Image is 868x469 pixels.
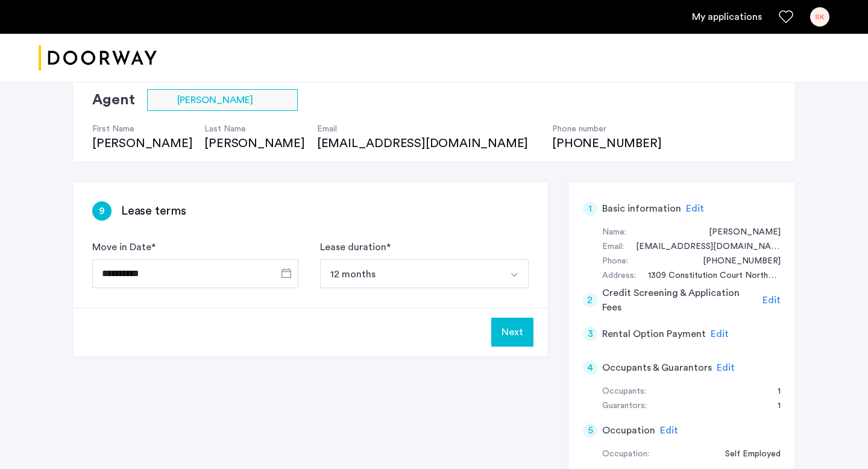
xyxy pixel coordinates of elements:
div: Address: [602,269,636,283]
div: SK [810,7,829,27]
div: [PERSON_NAME] [204,135,304,152]
button: Select option [320,259,500,288]
div: [PHONE_NUMBER] [552,135,661,152]
div: Occupation: [602,447,649,462]
h4: Last Name [204,123,304,135]
img: logo [39,36,157,81]
a: Cazamio logo [39,36,157,81]
h5: Rental Option Payment [602,327,706,341]
div: 1 [766,385,781,399]
h4: First Name [92,123,192,135]
button: Next [491,318,533,347]
h2: Agent [92,89,135,111]
div: +15054409497 [691,254,781,269]
div: Samir Kassicieh [697,225,781,240]
div: 4 [583,360,597,375]
a: My application [692,10,762,24]
h4: Email [317,123,540,135]
span: Edit [711,329,729,339]
h5: Occupants & Guarantors [602,360,712,375]
h5: Occupation [602,423,655,438]
label: Move in Date * [92,240,156,254]
div: 2 [583,293,597,307]
div: 1309 Constitution Court Northeast [636,269,781,283]
div: [PERSON_NAME] [92,135,192,152]
span: Edit [717,363,735,373]
div: 1 [583,201,597,216]
button: Open calendar [279,266,294,280]
div: Self Employed [713,447,781,462]
h5: Basic information [602,201,681,216]
div: Name: [602,225,626,240]
div: Guarantors: [602,399,647,414]
div: Occupants: [602,385,646,399]
a: Favorites [779,10,793,24]
span: Edit [763,295,781,305]
div: christiank1994@yahoo.com [624,240,781,254]
div: 9 [92,201,112,221]
div: 1 [766,399,781,414]
img: arrow [509,270,519,280]
span: Edit [660,426,678,435]
h4: Phone number [552,123,661,135]
div: Phone: [602,254,628,269]
div: Email: [602,240,624,254]
span: Edit [686,204,704,213]
div: 5 [583,423,597,438]
label: Lease duration * [320,240,391,254]
div: 3 [583,327,597,341]
h3: Lease terms [121,203,186,219]
button: Select option [500,259,529,288]
div: [EMAIL_ADDRESS][DOMAIN_NAME] [317,135,540,152]
h5: Credit Screening & Application Fees [602,286,758,315]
